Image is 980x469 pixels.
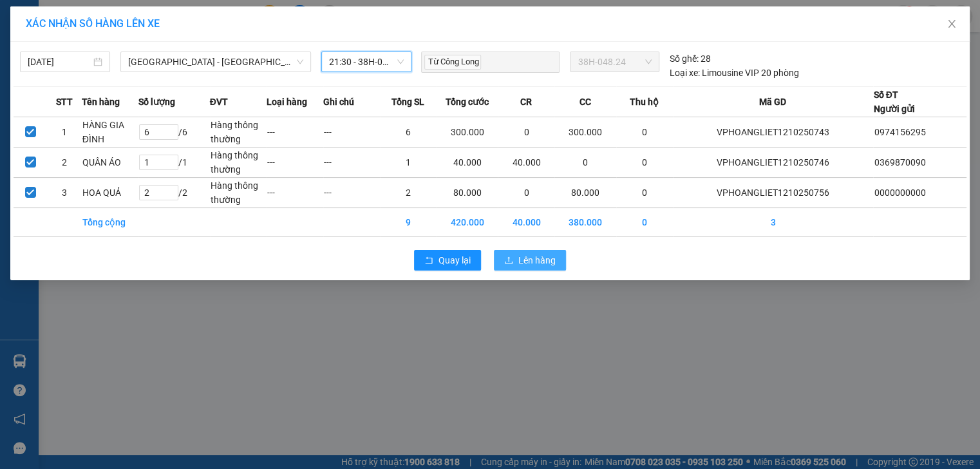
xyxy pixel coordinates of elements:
td: HOA QUẢ [82,178,138,208]
td: --- [323,148,380,178]
td: --- [267,117,323,148]
span: Loại hàng [267,95,307,109]
span: rollback [424,256,433,266]
td: / 2 [138,178,210,208]
span: 0974156295 [874,127,925,137]
td: QUÂN ÁO [82,148,138,178]
td: / 6 [138,117,210,148]
span: CR [520,95,532,109]
span: Số lượng [138,95,175,109]
td: 0 [498,178,554,208]
span: Thu hộ [630,95,659,109]
span: 38H-048.24 [578,52,652,72]
td: 0 [498,117,554,148]
span: Tổng SL [391,95,424,109]
span: 21:30 - 38H-048.24 [329,52,404,72]
td: 9 [380,208,437,237]
td: 40.000 [498,208,554,237]
td: VPHOANGLIET1210250743 [673,117,874,148]
td: / 1 [138,148,210,178]
div: 28 [670,52,711,66]
td: 2 [380,178,437,208]
td: VPHOANGLIET1210250746 [673,148,874,178]
td: Hàng thông thường [210,178,267,208]
span: 0000000000 [874,187,925,198]
span: close [947,19,957,29]
td: 300.000 [554,117,616,148]
input: 12/10/2025 [28,55,91,69]
td: 80.000 [554,178,616,208]
button: Close [934,6,970,43]
td: 0 [616,148,673,178]
td: --- [323,178,380,208]
td: 0 [616,208,673,237]
td: 40.000 [498,148,554,178]
td: 1 [48,117,82,148]
td: 0 [616,178,673,208]
span: Tên hàng [82,95,120,109]
td: 1 [380,148,437,178]
div: Số ĐT Người gửi [873,88,914,116]
span: upload [504,256,513,266]
td: HÀNG GIA ĐÌNH [82,117,138,148]
td: 6 [380,117,437,148]
td: 40.000 [437,148,498,178]
td: 80.000 [437,178,498,208]
td: 0 [616,117,673,148]
td: Hàng thông thường [210,117,267,148]
td: 2 [48,148,82,178]
td: 380.000 [554,208,616,237]
span: CC [579,95,590,109]
td: 0 [554,148,616,178]
span: STT [56,95,73,109]
span: Mã GD [759,95,786,109]
td: 300.000 [437,117,498,148]
span: XÁC NHẬN SỐ HÀNG LÊN XE [26,17,160,30]
span: Quay lại [438,253,471,267]
span: down [296,58,304,66]
span: Loại xe: [670,66,700,80]
button: uploadLên hàng [494,250,566,271]
td: 420.000 [437,208,498,237]
td: Hàng thông thường [210,148,267,178]
td: --- [323,117,380,148]
span: Số ghế: [670,52,699,66]
span: Hà Nội - Hà Tĩnh [128,52,303,72]
span: Ghi chú [323,95,354,109]
td: 3 [673,208,874,237]
div: Limousine VIP 20 phòng [670,66,799,80]
span: ĐVT [210,95,228,109]
td: VPHOANGLIET1210250756 [673,178,874,208]
td: 3 [48,178,82,208]
td: --- [267,148,323,178]
td: Tổng cộng [82,208,138,237]
span: Từ Công Long [424,55,481,70]
span: Tổng cước [446,95,489,109]
td: --- [267,178,323,208]
button: rollbackQuay lại [414,250,481,271]
span: Lên hàng [518,253,556,267]
span: 0369870090 [874,157,925,167]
